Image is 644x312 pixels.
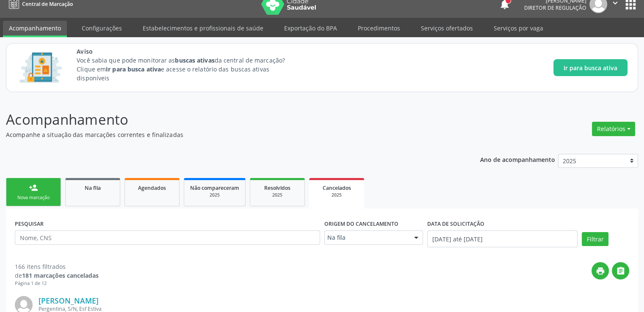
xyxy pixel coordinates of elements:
[3,21,67,37] a: Acompanhamento
[76,21,128,36] a: Configurações
[564,63,617,72] span: Ir para busca ativa
[175,56,214,64] strong: buscas ativas
[592,122,635,136] button: Relatórios
[488,21,549,36] a: Serviços por vaga
[190,192,239,198] div: 2025
[324,217,398,230] label: Origem do cancelamento
[480,154,555,164] p: Ano de acompanhamento
[15,271,99,280] div: de
[15,262,99,271] div: 166 itens filtrados
[22,271,99,279] strong: 181 marcações canceladas
[415,21,479,36] a: Serviços ofertados
[190,184,239,192] span: Não compareceram
[256,192,299,198] div: 2025
[427,230,578,247] input: Selecione um intervalo
[77,56,301,82] p: Você sabia que pode monitorar as da central de marcação? Clique em e acesse o relatório das busca...
[15,280,99,287] div: Página 1 de 12
[582,232,608,246] button: Filtrar
[616,266,625,276] i: 
[22,0,73,8] span: Central de Marcação
[29,183,38,192] div: person_add
[106,65,161,73] strong: Ir para busca ativa
[612,262,629,279] button: 
[315,192,358,198] div: 2025
[352,21,406,36] a: Procedimentos
[6,130,448,139] p: Acompanhe a situação das marcações correntes e finalizadas
[39,296,99,305] a: [PERSON_NAME]
[278,21,343,36] a: Exportação do BPA
[6,109,448,130] p: Acompanhamento
[12,194,55,201] div: Nova marcação
[524,4,586,11] span: Diretor de regulação
[427,217,484,230] label: DATA DE SOLICITAÇÃO
[327,233,406,242] span: Na fila
[137,21,269,36] a: Estabelecimentos e profissionais de saúde
[17,49,65,87] img: Imagem de CalloutCard
[77,47,301,56] span: Aviso
[15,230,320,245] input: Nome, CNS
[591,262,609,279] button: print
[596,266,605,276] i: print
[264,184,290,192] span: Resolvidos
[85,184,101,192] span: Na fila
[323,184,351,192] span: Cancelados
[553,59,627,76] button: Ir para busca ativa
[15,217,44,230] label: PESQUISAR
[138,184,166,192] span: Agendados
